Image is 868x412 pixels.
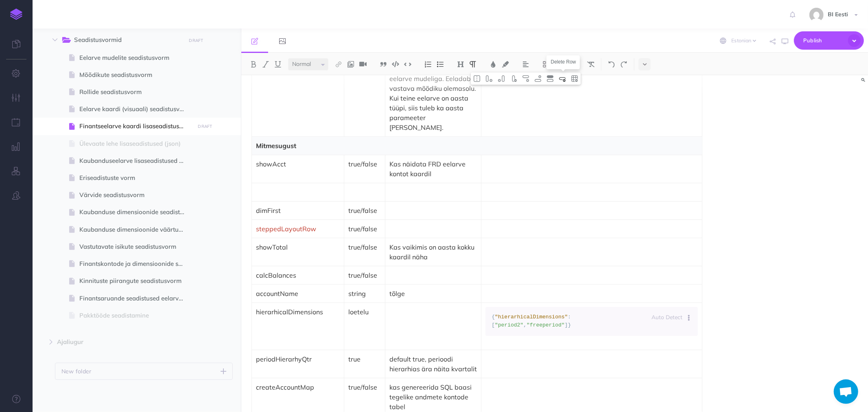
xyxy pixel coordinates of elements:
img: Add row after button [534,75,542,82]
p: Kas vaikimis on aasta kokku kaardil näha [389,242,477,262]
img: Create table button [555,61,562,68]
span: Kinnituste piirangute seadistusvorm [79,276,192,286]
img: logo-mark.svg [10,9,22,20]
p: dimFirst [256,206,340,215]
img: Redo [620,61,627,68]
button: DRAFT [195,122,215,131]
img: Toggle cell merge button [473,75,481,82]
span: Kaubanduse dimensioonide väärtused [79,225,192,234]
p: true/false [348,224,381,234]
span: Ajaliugur [57,337,182,347]
img: 9862dc5e82047a4d9ba6d08c04ce6da6.jpg [809,8,824,22]
button: Publish [794,31,864,50]
p: showTotal [256,242,340,252]
img: Alignment dropdown menu button [522,61,529,68]
span: Publish [803,34,844,47]
span: Kaubanduseelarve lisaseadistused (json) [79,156,192,166]
img: Bold button [250,61,257,68]
img: Add column after merge button [498,75,505,82]
p: string [348,289,381,298]
span: Värvide seadistusvorm [79,190,192,200]
span: Eriseadistuste vorm [79,173,192,183]
span: steppedLayoutRow [256,225,316,233]
span: Ülevaate lehe lisaseadistused (json) [79,139,192,149]
img: Delete table button [571,75,578,82]
img: Headings dropdown button [457,61,464,68]
span: Finantsaruande seadistused eelarvele [79,294,192,303]
img: Text background color button [502,61,509,68]
p: true/false [348,382,381,392]
img: Clear styles button [587,61,595,68]
p: hierarhicalDimensions [256,307,340,317]
p: Näita filtrites teist eelarve mudelit, et võrrelda teise eelarve mudeliga. Eeladab vastava mõõdik... [389,54,477,132]
span: "period2" [495,322,523,328]
p: calcBalances [256,270,340,280]
span: "hierarhicalDimensions" [495,314,568,320]
img: Text color button [490,61,497,68]
p: true/false [348,242,381,252]
p: Kas näidata FRD eelarve kontot kaardil [389,159,477,179]
span: BI Eesti [824,11,852,18]
span: Kaubanduse dimensioonide seadistusvorm [79,207,192,217]
img: Undo [608,61,615,68]
img: Unordered list button [437,61,444,68]
img: Ordered list button [424,61,432,68]
small: Auto Detect [652,313,683,320]
span: { [492,314,495,320]
button: New folder [55,363,233,380]
span: Seadistusvormid [74,35,180,46]
p: createAccountMap [256,382,340,392]
p: true/false [348,270,381,280]
img: Code block button [392,61,399,67]
span: Finantseelarve kaardi lisaseadistused (json) [79,121,192,131]
img: Add video button [359,61,367,68]
span: Pakktööde seadistamine [79,311,192,320]
span: Finantskontode ja dimensioonide seadistusvormid [79,259,192,269]
p: true/false [348,159,381,169]
img: Inline code button [404,61,411,67]
p: loetelu [348,307,381,317]
span: Vastutavate isikute seadistusvorm [79,242,192,252]
p: Mitmesugust [256,141,698,151]
button: Language [684,308,698,327]
img: Blockquote button [380,61,387,68]
small: DRAFT [198,124,212,129]
small: DRAFT [189,38,203,43]
img: Toggle row header button [547,75,554,82]
a: Avatud vestlus [834,379,858,404]
p: showAcct [256,159,340,169]
p: tõlge [389,289,477,298]
img: Underline button [274,61,282,68]
span: Rollide seadistusvorm [79,87,192,97]
p: accountName [256,289,340,298]
p: true/false [348,206,381,215]
p: kas genereerida SQL baasi tegelike andmete kontode tabel [389,382,477,412]
img: Italic button [262,61,269,68]
span: Eelarve kaardi (visuaali) seadistusvorm [79,104,192,114]
span: Mõõdikute seadistusvorm [79,70,192,80]
span: , [523,322,527,328]
span: Eelarve mudelite seadistusvorm [79,53,192,63]
img: Add row before button [522,75,529,82]
img: Add column Before Merge [485,75,493,82]
button: DRAFT [186,36,206,45]
span: ]} [565,322,571,328]
img: Callout dropdown menu button [567,61,574,68]
img: Link button [335,61,342,68]
p: periodHierarhyQtr [256,354,340,364]
p: default true, perioodi hierarhias ära näita kvartalit [389,354,477,374]
span: "freeperiod" [527,322,565,328]
img: Delete column button [510,75,517,82]
img: Delete row button [559,75,566,82]
img: Paragraph button [469,61,477,68]
p: New folder [61,367,92,376]
img: Add image button [347,61,354,68]
p: true [348,354,381,364]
